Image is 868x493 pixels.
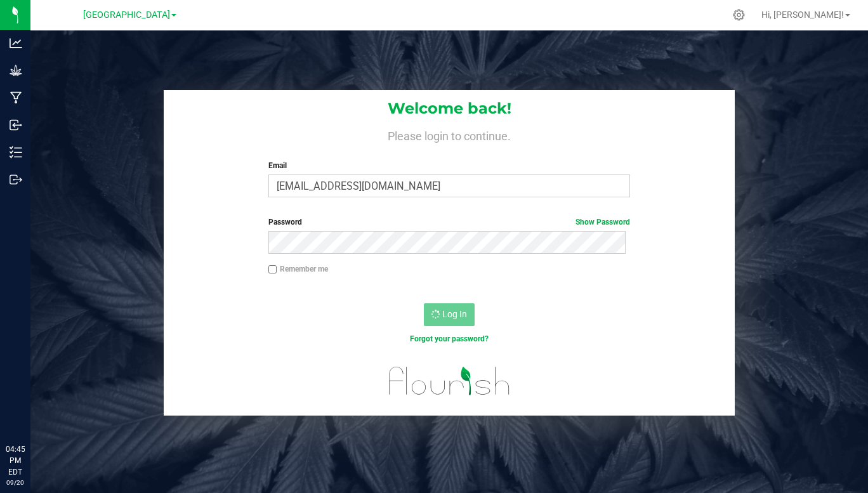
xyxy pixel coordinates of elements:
[268,218,302,227] span: Password
[761,10,844,20] span: Hi, [PERSON_NAME]!
[268,265,277,274] input: Remember me
[268,263,328,275] label: Remember me
[10,64,22,77] inline-svg: Grow
[10,37,22,49] inline-svg: Analytics
[268,160,630,171] label: Email
[83,10,170,20] span: [GEOGRAPHIC_DATA]
[575,218,630,227] a: Show Password
[731,9,747,21] div: Manage settings
[410,334,489,343] a: Forgot your password?
[424,303,475,326] button: Log In
[378,358,521,404] img: flourish_logo.svg
[164,100,735,117] h1: Welcome back!
[164,127,735,142] h4: Please login to continue.
[6,444,25,478] p: 04:45 PM EDT
[10,146,22,159] inline-svg: Inventory
[10,91,22,104] inline-svg: Manufacturing
[10,173,22,186] inline-svg: Outbound
[442,309,467,319] span: Log In
[10,119,22,131] inline-svg: Inbound
[6,478,25,487] p: 09/20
